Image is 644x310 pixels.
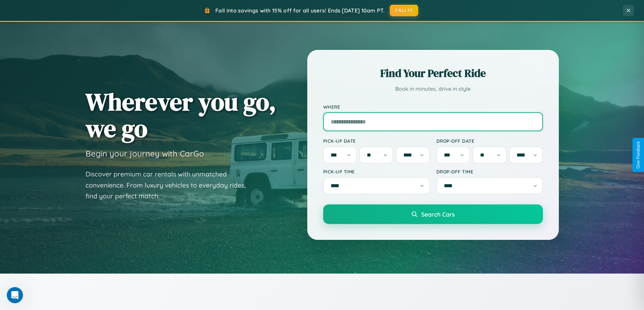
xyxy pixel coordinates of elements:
[390,5,418,16] button: FALL15
[636,141,641,169] div: Give Feedback
[215,7,385,14] span: Fall into savings with 15% off for all users! Ends [DATE] 10am PT.
[323,84,543,94] p: Book in minutes, drive in style
[436,138,543,144] label: Drop-off Date
[7,287,23,303] iframe: Intercom live chat
[421,210,455,218] span: Search Cars
[323,204,543,224] button: Search Cars
[86,148,204,159] h3: Begin your journey with CarGo
[323,104,543,110] label: Where
[436,169,543,174] label: Drop-off Time
[323,66,543,81] h2: Find Your Perfect Ride
[86,88,276,142] h1: Wherever you go, we go
[86,169,255,202] p: Discover premium car rentals with unmatched convenience. From luxury vehicles to everyday rides, ...
[323,138,430,144] label: Pick-up Date
[323,169,430,174] label: Pick-up Time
